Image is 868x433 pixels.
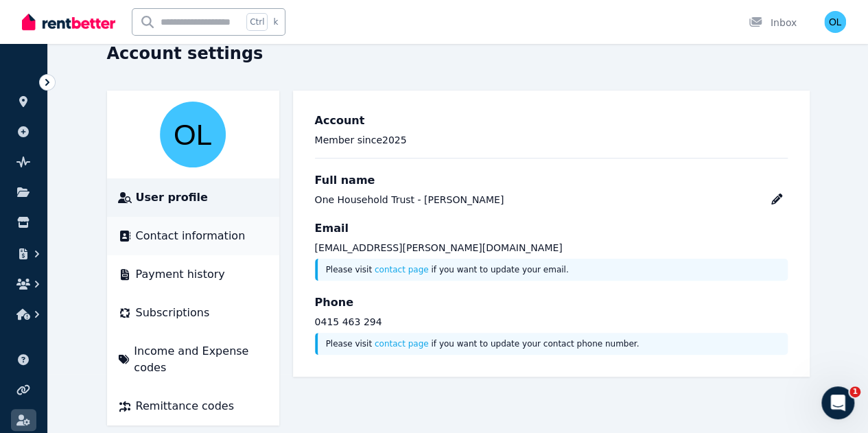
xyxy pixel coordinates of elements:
[136,266,225,283] span: Payment history
[136,228,246,244] span: Contact information
[107,43,263,65] h1: Account settings
[118,266,268,283] a: Payment history
[22,12,115,32] img: RentBetter
[315,294,788,311] h3: Phone
[315,315,788,329] p: 0415 463 294
[118,228,268,244] a: Contact information
[136,189,208,206] span: User profile
[118,398,268,414] a: Remittance codes
[821,386,854,419] iframe: Intercom live chat
[273,16,278,27] span: k
[246,13,268,31] span: Ctrl
[326,264,779,275] p: Please visit if you want to update your email.
[136,398,234,414] span: Remittance codes
[326,338,779,349] p: Please visit if you want to update your contact phone number.
[315,172,788,189] h3: Full name
[315,133,788,147] p: Member since 2025
[315,241,788,255] p: [EMAIL_ADDRESS][PERSON_NAME][DOMAIN_NAME]
[315,113,788,129] h3: Account
[315,220,788,237] h3: Email
[160,102,226,167] img: One Household Trust - Loretta
[136,305,210,321] span: Subscriptions
[749,16,797,30] div: Inbox
[134,343,268,376] span: Income and Expense codes
[375,339,429,349] a: contact page
[315,193,504,207] div: One Household Trust - [PERSON_NAME]
[375,265,429,274] a: contact page
[849,386,860,397] span: 1
[118,189,268,206] a: User profile
[118,305,268,321] a: Subscriptions
[118,343,268,376] a: Income and Expense codes
[824,11,846,33] img: One Household Trust - Loretta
